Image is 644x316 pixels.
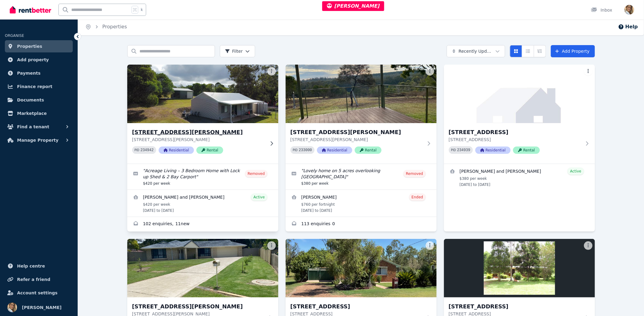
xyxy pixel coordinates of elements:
button: Recently Updated [447,45,505,57]
button: Compact list view [522,45,534,57]
small: PID [135,148,139,152]
button: Help [618,23,638,30]
small: PID [451,148,456,152]
div: Inbox [591,7,612,13]
span: Help centre [17,262,45,270]
img: RentBetter [10,5,51,14]
button: More options [426,241,434,250]
span: Account settings [17,289,58,296]
span: Find a tenant [17,123,49,130]
img: Jodie Cartmer [7,303,17,312]
img: 77 Calvert Road, East Nanango [286,65,437,123]
a: Account settings [5,287,73,299]
a: Edit listing: Acreage Living – 3 Bedroom Home with Lock up Shed & 2 Bay Carport [127,164,278,190]
img: 19 Hawthorne Street, Nanango [444,65,595,123]
code: 234942 [140,148,153,152]
a: 79 Calvert Road, East Nanango[STREET_ADDRESS][PERSON_NAME][STREET_ADDRESS][PERSON_NAME]PID 234942... [127,65,278,164]
h3: [STREET_ADDRESS][PERSON_NAME] [290,128,423,137]
button: Card view [510,45,522,57]
span: Residential [159,147,194,154]
span: Filter [225,48,243,54]
span: Recently Updated [459,48,493,54]
a: Add property [5,54,73,66]
span: Marketplace [17,110,47,117]
a: Properties [5,40,73,52]
span: Rental [355,147,382,154]
a: Properties [102,24,127,30]
button: More options [267,67,276,76]
span: ORGANISE [5,34,24,38]
button: Filter [220,45,255,57]
span: Manage Property [17,137,58,144]
img: 18 Deakin Crescent, Nanango [286,239,437,297]
img: 79 Calvert Road, East Nanango [123,63,282,125]
h3: [STREET_ADDRESS][PERSON_NAME] [132,128,265,137]
nav: Breadcrumb [78,18,134,35]
span: Add property [17,56,49,63]
a: Edit listing: Lovely home on 5 acres overlooking State Forest [286,164,437,190]
span: [PERSON_NAME] [22,304,62,311]
a: View details for Susan and Jeffrey Attard [127,190,278,217]
a: Add Property [551,45,595,57]
button: More options [584,241,593,250]
span: Refer a friend [17,276,50,283]
span: Rental [513,147,540,154]
a: Enquiries for 79 Calvert Road, East Nanango [127,217,278,232]
p: [STREET_ADDRESS][PERSON_NAME] [132,137,265,143]
small: PID [293,148,298,152]
h3: [STREET_ADDRESS] [449,128,582,137]
a: 19 Hawthorne Street, Nanango[STREET_ADDRESS][STREET_ADDRESS]PID 234939ResidentialRental [444,65,595,164]
div: View options [510,45,546,57]
a: Marketplace [5,107,73,119]
button: More options [267,241,276,250]
a: View details for Lavina Turner and Christopher Sperling [444,164,595,191]
button: Expanded list view [534,45,546,57]
button: Manage Property [5,134,73,146]
p: [STREET_ADDRESS][PERSON_NAME] [290,137,423,143]
a: Refer a friend [5,273,73,286]
a: View details for Kimberley Witchard [286,190,437,217]
code: 234939 [457,148,470,152]
span: k [141,7,143,12]
h3: [STREET_ADDRESS] [290,302,423,311]
img: 4 Grey Street, Nanango [444,239,595,297]
button: Find a tenant [5,121,73,133]
code: 233000 [299,148,312,152]
span: Rental [196,147,223,154]
h3: [STREET_ADDRESS] [449,302,582,311]
span: Finance report [17,83,52,90]
span: [PERSON_NAME] [327,3,380,9]
button: More options [584,67,593,76]
a: Enquiries for 77 Calvert Road, East Nanango [286,217,437,232]
h3: [STREET_ADDRESS][PERSON_NAME] [132,302,265,311]
span: Documents [17,96,44,104]
a: Help centre [5,260,73,272]
span: Properties [17,43,42,50]
button: More options [426,67,434,76]
span: Residential [317,147,352,154]
img: 11 Berendt Court, Meadowbrook [127,239,278,297]
img: Jodie Cartmer [625,5,634,15]
a: Documents [5,94,73,106]
a: 77 Calvert Road, East Nanango[STREET_ADDRESS][PERSON_NAME][STREET_ADDRESS][PERSON_NAME]PID 233000... [286,65,437,164]
a: Finance report [5,80,73,93]
p: [STREET_ADDRESS] [449,137,582,143]
span: Residential [475,147,511,154]
a: Payments [5,67,73,79]
span: Payments [17,69,40,77]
